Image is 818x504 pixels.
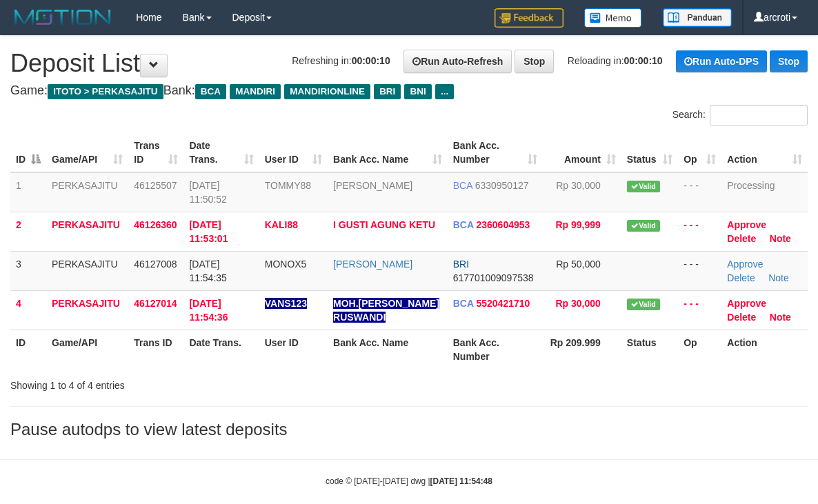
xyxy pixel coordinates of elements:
th: Amount: activate to sort column ascending [543,133,621,172]
th: Action [721,330,808,369]
a: [PERSON_NAME] [333,259,412,270]
strong: [DATE] 11:54:48 [430,476,492,486]
th: Trans ID: activate to sort column ascending [128,133,183,172]
input: Search: [710,105,808,125]
span: Copy 6330950127 to clipboard [475,180,529,191]
a: Note [770,233,791,244]
td: PERKASAJITU [46,290,128,330]
a: MOH.[PERSON_NAME] RUSWANDI [333,298,439,323]
td: - - - [678,290,721,330]
td: 2 [10,212,46,251]
a: Approve [727,298,766,309]
a: I GUSTI AGUNG KETU [333,219,435,230]
span: [DATE] 11:54:36 [189,298,228,323]
td: 1 [10,172,46,212]
h4: Game: Bank: [10,84,808,98]
span: ... [435,84,454,99]
th: Bank Acc. Number [448,330,543,369]
th: ID [10,330,46,369]
span: Copy 617701009097538 to clipboard [453,272,534,283]
span: Rp 30,000 [556,180,601,191]
th: Bank Acc. Name [328,330,448,369]
th: User ID: activate to sort column ascending [259,133,328,172]
span: BCA [453,219,474,230]
th: Bank Acc. Name: activate to sort column ascending [328,133,448,172]
span: Nama rekening ada tanda titik/strip, harap diedit [265,298,307,309]
th: User ID [259,330,328,369]
th: Date Trans. [183,330,259,369]
h1: Deposit List [10,50,808,77]
span: BCA [453,298,474,309]
a: Run Auto-Refresh [403,50,512,73]
th: Bank Acc. Number: activate to sort column ascending [448,133,543,172]
a: Note [770,312,791,323]
span: ITOTO > PERKASAJITU [48,84,163,99]
a: Stop [770,50,808,72]
span: 46126360 [134,219,177,230]
span: Valid transaction [627,181,660,192]
img: Button%20Memo.svg [584,8,642,28]
td: - - - [678,212,721,251]
span: Refreshing in: [292,55,390,66]
th: Action: activate to sort column ascending [721,133,808,172]
span: Valid transaction [627,299,660,310]
a: [PERSON_NAME] [333,180,412,191]
td: PERKASAJITU [46,251,128,290]
th: Game/API [46,330,128,369]
a: Approve [727,259,763,270]
span: MONOX5 [265,259,307,270]
small: code © [DATE]-[DATE] dwg | [326,476,492,486]
span: Rp 99,999 [555,219,600,230]
span: [DATE] 11:53:01 [189,219,228,244]
span: Rp 30,000 [555,298,600,309]
span: TOMMY88 [265,180,311,191]
td: PERKASAJITU [46,172,128,212]
img: MOTION_logo.png [10,7,115,28]
td: - - - [678,251,721,290]
span: BRI [453,259,469,270]
th: Date Trans.: activate to sort column ascending [183,133,259,172]
th: ID: activate to sort column descending [10,133,46,172]
span: Copy 2360604953 to clipboard [476,219,530,230]
span: Valid transaction [627,220,660,232]
span: BCA [195,84,226,99]
span: BNI [404,84,431,99]
th: Status: activate to sort column ascending [621,133,678,172]
a: Run Auto-DPS [676,50,767,72]
th: Trans ID [128,330,183,369]
img: panduan.png [663,8,732,27]
td: 4 [10,290,46,330]
strong: 00:00:10 [352,55,390,66]
td: Processing [721,172,808,212]
td: 3 [10,251,46,290]
th: Rp 209.999 [543,330,621,369]
strong: 00:00:10 [624,55,663,66]
img: Feedback.jpg [495,8,563,28]
span: BCA [453,180,472,191]
span: [DATE] 11:54:35 [189,259,227,283]
span: 46127014 [134,298,177,309]
a: Approve [727,219,766,230]
a: Delete [727,272,755,283]
th: Op [678,330,721,369]
a: Delete [727,233,756,244]
h3: Pause autodps to view latest deposits [10,421,808,439]
label: Search: [672,105,808,125]
span: BRI [374,84,401,99]
span: Copy 5520421710 to clipboard [476,298,530,309]
span: KALI88 [265,219,298,230]
div: Showing 1 to 4 of 4 entries [10,373,330,392]
span: MANDIRIONLINE [284,84,370,99]
td: PERKASAJITU [46,212,128,251]
th: Game/API: activate to sort column ascending [46,133,128,172]
a: Stop [515,50,554,73]
span: [DATE] 11:50:52 [189,180,227,205]
span: 46127008 [134,259,177,270]
td: - - - [678,172,721,212]
a: Delete [727,312,756,323]
th: Op: activate to sort column ascending [678,133,721,172]
span: Reloading in: [568,55,663,66]
span: MANDIRI [230,84,281,99]
span: Rp 50,000 [556,259,601,270]
span: 46125507 [134,180,177,191]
